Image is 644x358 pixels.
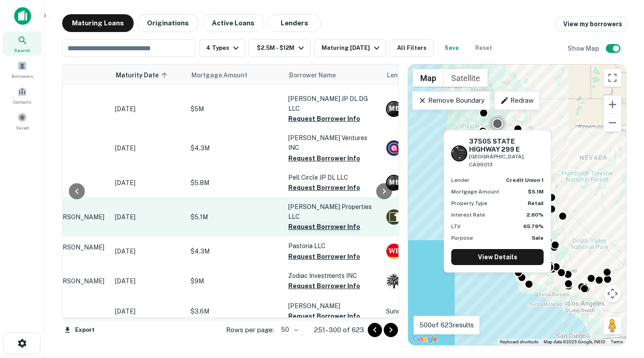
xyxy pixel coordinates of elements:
[62,14,134,32] button: Maturing Loans
[437,39,466,57] button: Save your search to get updates of matches that match your search criteria.
[469,39,498,57] button: Reset
[288,202,377,221] p: [PERSON_NAME] Properties LLC
[451,199,487,207] p: Property Type
[384,323,398,337] button: Go to next page
[444,69,488,87] button: Show satellite imagery
[115,178,182,188] p: [DATE]
[278,323,300,336] div: 50
[451,188,499,196] p: Mortgage Amount
[3,32,42,56] a: Search
[314,39,386,57] button: Maturing [DATE]
[544,339,605,344] span: Map data ©2025 Google, INEGI
[249,39,311,57] button: $2.5M - $12M
[288,182,360,193] button: Request Borrower Info
[115,104,182,114] p: [DATE]
[288,251,360,262] button: Request Borrower Info
[410,334,440,345] img: Google
[226,325,274,335] p: Rows per page:
[288,281,360,291] button: Request Borrower Info
[202,14,264,32] button: Active Loans
[389,104,399,113] p: M B
[288,133,377,153] p: [PERSON_NAME] Ventures INC
[288,241,377,251] p: Pastoria LLC
[284,64,382,86] th: Borrower Name
[111,64,186,86] th: Maturity Date
[322,43,382,53] div: Maturing [DATE]
[556,16,626,32] a: View my borrowers
[186,64,284,86] th: Mortgage Amount
[288,94,377,113] p: [PERSON_NAME] JP DL DG LLC
[418,95,484,106] p: Remove Boundary
[387,70,408,80] span: Lender
[3,109,42,133] div: Saved
[528,189,544,195] strong: $5.1M
[268,14,321,32] button: Lenders
[451,234,473,242] p: Purpose
[368,323,382,337] button: Go to previous page
[386,244,402,259] img: picture
[16,124,29,131] span: Saved
[191,70,259,80] span: Mortgage Amount
[288,221,360,232] button: Request Borrower Info
[62,323,97,337] button: Export
[191,306,279,316] p: $3.6M
[288,271,377,281] p: Zodiac Investments INC
[469,153,544,169] p: [GEOGRAPHIC_DATA], CA96013
[386,274,402,289] img: picture
[408,64,626,345] div: 0
[116,70,170,80] span: Maturity Date
[14,47,30,54] span: Search
[611,339,623,344] a: Terms
[451,249,544,265] a: View Details
[386,141,402,156] img: picture
[115,246,182,256] p: [DATE]
[604,69,621,87] button: Toggle fullscreen view
[199,39,245,57] button: 4 Types
[115,143,182,153] p: [DATE]
[3,57,42,81] a: Borrowers
[451,176,469,184] p: Lender
[390,39,434,57] button: All Filters
[13,98,31,105] span: Contacts
[14,7,31,25] img: capitalize-icon.png
[604,285,621,302] button: Map camera controls
[288,173,377,182] p: Pell Circle JP DL LLC
[289,70,336,80] span: Borrower Name
[288,311,360,322] button: Request Borrower Info
[568,44,600,53] h6: Show Map
[389,178,399,187] p: M B
[410,334,440,345] a: Open this area in Google Maps (opens a new window)
[469,137,544,153] h6: 37505 STATE HIGHWAY 299 E
[115,306,182,316] p: [DATE]
[600,287,644,330] iframe: Chat Widget
[115,212,182,222] p: [DATE]
[288,113,360,124] button: Request Borrower Info
[413,69,444,87] button: Show street map
[523,223,544,229] strong: 65.79%
[288,301,377,311] p: [PERSON_NAME]
[191,104,279,114] p: $5M
[191,212,279,222] p: $5.1M
[500,95,533,106] p: Redraw
[532,235,544,241] strong: Sale
[191,178,279,188] p: $5.8M
[506,177,544,183] strong: credit union 1
[604,96,621,113] button: Zoom in
[451,222,461,230] p: LTV
[386,209,402,225] img: picture
[115,276,182,286] p: [DATE]
[528,200,544,206] strong: Retail
[191,246,279,256] p: $4.3M
[288,153,360,164] button: Request Borrower Info
[137,14,199,32] button: Originations
[191,276,279,286] p: $9M
[314,325,364,335] p: 251–300 of 623
[191,143,279,153] p: $4.3M
[527,212,544,218] strong: 2.60%
[419,320,474,330] p: 500 of 623 results
[451,211,485,219] p: Interest Rate
[3,83,42,107] a: Contacts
